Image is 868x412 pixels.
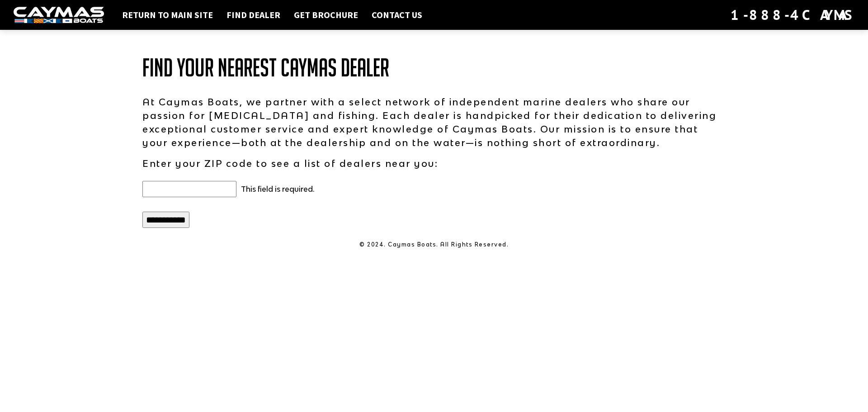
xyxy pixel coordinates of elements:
a: Find Dealer [222,9,285,21]
div: 1-888-4CAYMAS [731,5,854,25]
a: Contact Us [367,9,427,21]
label: This field is required. [241,184,315,194]
a: Get Brochure [289,9,363,21]
p: © 2024. Caymas Boats. All Rights Reserved. [142,241,726,249]
a: Return to main site [118,9,217,21]
p: At Caymas Boats, we partner with a select network of independent marine dealers who share our pas... [142,95,726,149]
p: Enter your ZIP code to see a list of dealers near you: [142,156,726,170]
h1: Find Your Nearest Caymas Dealer [142,54,726,81]
img: white-logo-c9c8dbefe5ff5ceceb0f0178aa75bf4bb51f6bca0971e226c86eb53dfe498488.png [14,7,104,24]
